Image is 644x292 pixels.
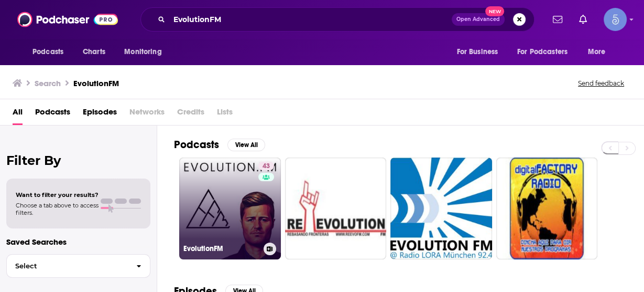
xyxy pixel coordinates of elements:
span: Networks [129,103,165,125]
button: open menu [449,42,511,62]
button: View All [227,139,265,151]
span: Lists [217,103,233,125]
span: Want to filter your results? [16,191,99,199]
h2: Filter By [6,153,150,168]
button: open menu [117,42,175,62]
button: open menu [25,42,77,62]
a: Charts [76,42,112,62]
span: Credits [177,103,204,125]
h3: EvolutionFM [73,78,119,88]
span: Podcasts [32,45,63,59]
a: Show notifications dropdown [549,11,566,28]
span: Charts [83,45,105,59]
a: PodcastsView All [174,138,265,151]
button: open menu [581,42,619,62]
button: open menu [510,42,583,62]
h2: Podcasts [174,138,219,151]
a: Episodes [83,103,117,125]
span: For Podcasters [517,45,567,59]
span: 43 [263,161,270,172]
a: 43 [258,162,274,170]
p: Saved Searches [6,237,150,247]
img: User Profile [604,8,627,31]
span: New [485,6,504,16]
span: Choose a tab above to access filters. [16,202,99,216]
span: More [588,45,606,59]
button: Show profile menu [604,8,627,31]
a: Podcasts [35,103,70,125]
button: Open AdvancedNew [452,13,505,26]
a: All [13,103,23,125]
div: Search podcasts, credits, & more... [140,7,534,32]
a: Show notifications dropdown [575,11,591,28]
img: Podchaser - Follow, Share and Rate Podcasts [17,9,118,29]
span: Logged in as Spiral5-G1 [604,8,627,31]
span: Open Advanced [456,17,500,22]
button: Select [6,254,150,278]
h3: Search [35,78,61,88]
input: Search podcasts, credits, & more... [169,11,452,28]
a: 43EvolutionFM [179,158,281,259]
h3: EvolutionFM [183,244,259,253]
span: For Business [456,45,498,59]
button: Send feedback [575,79,627,88]
span: Select [7,263,128,269]
span: Monitoring [124,45,161,59]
